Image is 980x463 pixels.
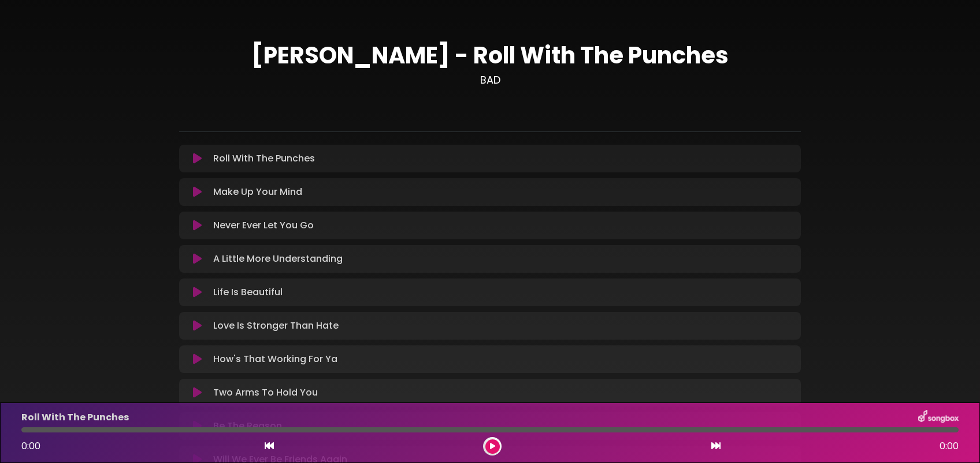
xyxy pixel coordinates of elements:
[940,439,959,453] span: 0:00
[21,411,129,424] p: Roll With The Punches
[179,42,801,69] h1: [PERSON_NAME] - Roll With The Punches
[918,410,959,425] img: songbox-logo-white.png
[21,439,40,453] span: 0:00
[213,319,339,333] p: Love Is Stronger Than Hate
[213,185,302,199] p: Make Up Your Mind
[213,386,318,400] p: Two Arms To Hold You
[213,252,343,266] p: A Little More Understanding
[179,74,801,86] h3: BAD
[213,152,315,165] p: Roll With The Punches
[213,285,283,299] p: Life Is Beautiful
[213,352,337,366] p: How's That Working For Ya
[213,219,314,232] p: Never Ever Let You Go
